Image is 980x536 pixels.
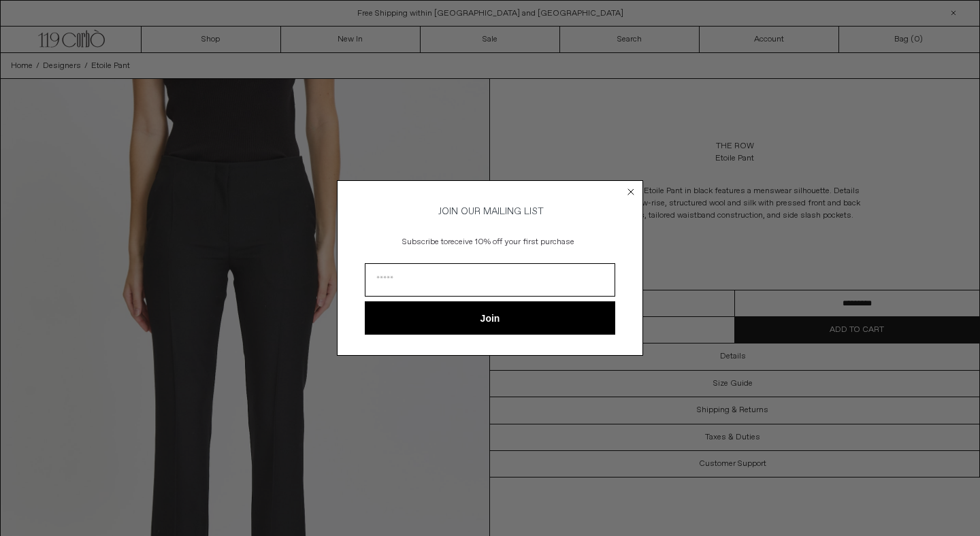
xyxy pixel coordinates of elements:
button: Close dialog [624,185,638,199]
button: Join [365,301,615,335]
span: Subscribe to [402,237,448,248]
span: JOIN OUR MAILING LIST [436,205,544,218]
input: Email [365,263,615,297]
span: receive 10% off your first purchase [448,237,574,248]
